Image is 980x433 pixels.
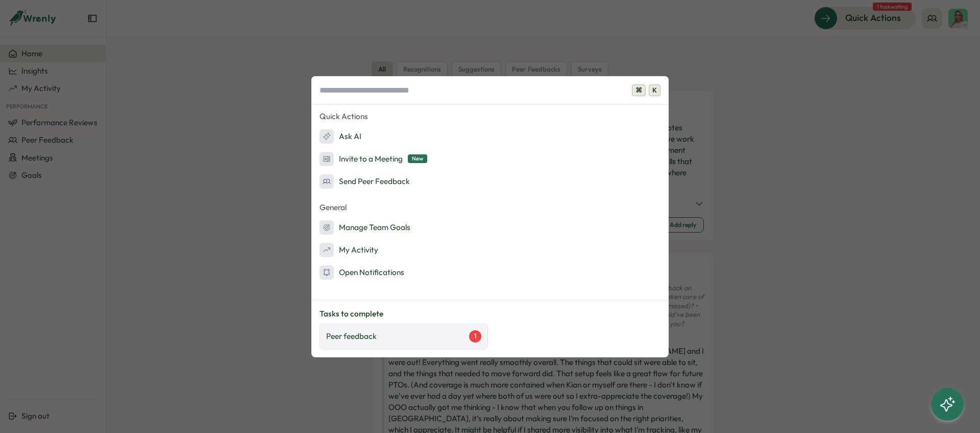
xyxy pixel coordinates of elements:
[311,240,669,260] button: My Activity
[469,330,481,343] div: 1
[320,308,660,320] p: Tasks to complete
[320,243,378,257] div: My Activity
[311,262,669,283] button: Open Notifications
[311,171,669,192] button: Send Peer Feedback
[311,149,669,169] button: Invite to a MeetingNew
[649,84,660,97] span: K
[408,154,427,163] span: New
[320,265,404,280] div: Open Notifications
[311,217,669,238] button: Manage Team Goals
[632,84,646,97] span: ⌘
[311,200,669,215] p: General
[311,109,669,124] p: Quick Actions
[320,220,410,235] div: Manage Team Goals
[326,331,377,342] p: Peer feedback
[320,152,427,166] div: Invite to a Meeting
[311,126,669,147] button: Ask AI
[320,129,361,144] div: Ask AI
[320,174,410,189] div: Send Peer Feedback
